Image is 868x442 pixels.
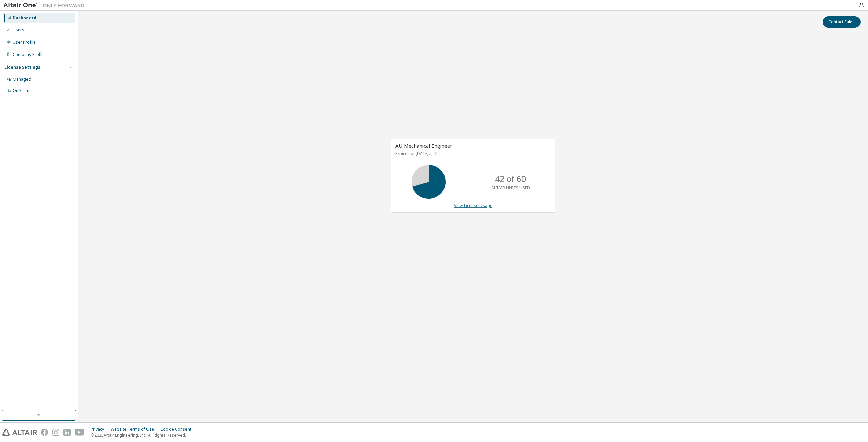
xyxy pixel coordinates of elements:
[395,151,549,156] p: Expires on [DATE] UTC
[823,16,861,28] button: Contact Sales
[3,2,88,9] img: Altair One
[495,173,526,185] p: 42 of 60
[75,429,84,436] img: youtube.svg
[91,432,195,438] p: © 2025 Altair Engineering, Inc. All Rights Reserved.
[13,77,31,82] div: Managed
[52,429,59,436] img: instagram.svg
[2,429,37,436] img: altair_logo.svg
[91,427,111,432] div: Privacy
[454,203,492,208] a: View License Usage
[13,15,36,21] div: Dashboard
[13,88,29,93] div: On Prem
[13,52,45,57] div: Company Profile
[395,142,452,149] span: AU Mechanical Engineer
[160,427,195,432] div: Cookie Consent
[13,27,24,33] div: Users
[13,40,36,45] div: User Profile
[111,427,160,432] div: Website Terms of Use
[63,429,71,436] img: linkedin.svg
[491,185,530,191] p: ALTAIR UNITS USED
[4,65,40,70] div: License Settings
[41,429,48,436] img: facebook.svg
